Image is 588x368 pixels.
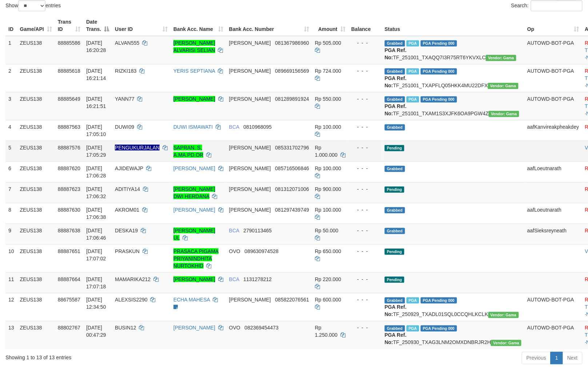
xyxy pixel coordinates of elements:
[315,165,341,171] span: Rp 100.000
[5,321,17,349] td: 13
[17,36,55,64] td: ZEUS138
[275,40,309,46] span: Copy 081367986960 to clipboard
[58,276,80,282] span: 88887664
[351,123,379,131] div: - - -
[315,145,337,158] span: Rp 1.000.000
[382,293,524,321] td: TF_250929_TXADL01SQL0CCQHLKCLK
[115,40,139,46] span: ALVAN555
[58,124,80,130] span: 88887563
[5,351,240,361] div: Showing 1 to 13 of 13 entries
[522,352,551,364] a: Previous
[17,244,55,272] td: ZEUS138
[17,15,55,36] th: Game/API: activate to sort column ascending
[275,297,309,303] span: Copy 085822076561 to clipboard
[385,332,407,345] b: PGA Ref. No:
[86,96,106,109] span: [DATE] 16:21:51
[385,325,405,332] span: Grabbed
[5,272,17,293] td: 11
[58,297,80,303] span: 88675587
[173,248,219,269] a: PRASACA PIGAMA PRIYANINDHITA NURTOKHID
[524,64,582,92] td: AUTOWD-BOT-PGA
[86,276,106,289] span: [DATE] 17:07:18
[351,296,379,304] div: - - -
[229,186,271,192] span: [PERSON_NAME]
[421,68,457,75] span: PGA Pending
[275,68,309,74] span: Copy 089669156569 to clipboard
[18,0,45,11] select: Showentries
[17,64,55,92] td: ZEUS138
[385,228,405,234] span: Grabbed
[229,165,271,171] span: [PERSON_NAME]
[58,165,80,171] span: 88887620
[5,64,17,92] td: 2
[17,203,55,224] td: ZEUS138
[351,324,379,332] div: - - -
[312,15,348,36] th: Amount: activate to sort column ascending
[173,325,215,331] a: [PERSON_NAME]
[55,15,83,36] th: Trans ID: activate to sort column ascending
[315,248,341,254] span: Rp 650.000
[351,144,379,151] div: - - -
[524,293,582,321] td: AUTOWD-BOT-PGA
[229,145,271,151] span: [PERSON_NAME]
[115,325,136,331] span: BUSIN12
[86,124,106,137] span: [DATE] 17:05:10
[385,40,405,47] span: Grabbed
[17,120,55,141] td: ZEUS138
[385,277,404,283] span: Pending
[86,325,106,338] span: [DATE] 00:47:29
[351,276,379,283] div: - - -
[524,224,582,244] td: aafSieksreyneath
[58,40,80,46] span: 88885586
[385,207,405,213] span: Grabbed
[351,95,379,103] div: - - -
[115,297,148,303] span: ALEXSIS2290
[115,68,136,74] span: RIZKI183
[385,145,404,151] span: Pending
[385,96,405,103] span: Grabbed
[315,96,341,102] span: Rp 550.000
[86,68,106,81] span: [DATE] 16:21:14
[5,15,17,36] th: ID
[86,40,106,53] span: [DATE] 16:20:28
[385,166,405,172] span: Grabbed
[524,120,582,141] td: aafKanvireakpheakdey
[491,340,521,346] span: Vendor URL: https://trx31.1velocity.biz
[351,248,379,255] div: - - -
[315,68,341,74] span: Rp 724.000
[5,36,17,64] td: 1
[407,297,419,304] span: Marked by aafpengsreynich
[173,207,215,213] a: [PERSON_NAME]
[5,141,17,161] td: 5
[385,103,407,116] b: PGA Ref. No:
[173,124,213,130] a: DUWI ISMAWATI
[115,124,134,130] span: DUWI09
[115,186,140,192] span: ADITIYA14
[229,124,239,130] span: BCA
[382,321,524,349] td: TF_250930_TXAG3LNM2OMXDNBRJR2H
[229,228,239,233] span: BCA
[315,228,339,233] span: Rp 50.000
[382,15,524,36] th: Status
[351,206,379,213] div: - - -
[17,92,55,120] td: ZEUS138
[115,96,134,102] span: YANN77
[421,40,457,47] span: PGA Pending
[229,68,271,74] span: [PERSON_NAME]
[315,207,341,213] span: Rp 100.000
[58,325,80,331] span: 88802767
[86,207,106,220] span: [DATE] 17:06:38
[524,321,582,349] td: AUTOWD-BOT-PGA
[524,161,582,182] td: aafLoeutnarath
[351,67,379,75] div: - - -
[86,145,106,158] span: [DATE] 17:05:29
[86,228,106,241] span: [DATE] 17:06:46
[5,293,17,321] td: 12
[173,165,215,171] a: [PERSON_NAME]
[488,312,519,318] span: Vendor URL: https://trx31.1velocity.biz
[407,325,419,332] span: Marked by aafsreyleap
[315,124,341,130] span: Rp 100.000
[486,55,516,61] span: Vendor URL: https://trx31.1velocity.biz
[5,244,17,272] td: 10
[115,228,138,233] span: DESKA19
